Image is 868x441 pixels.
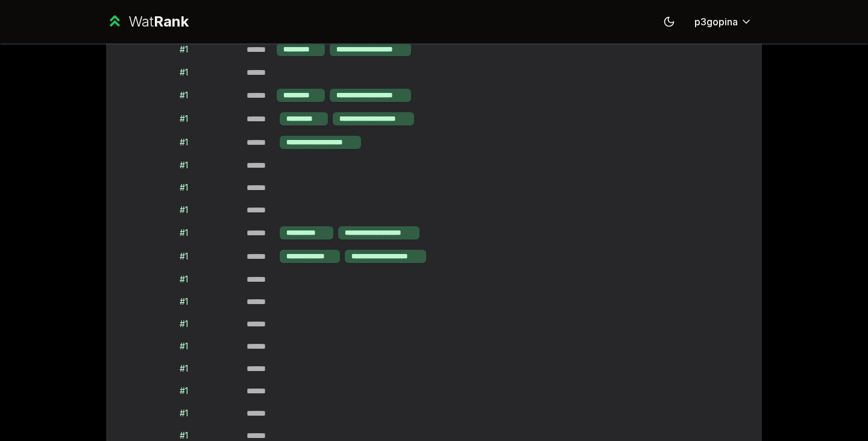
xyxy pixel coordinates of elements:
div: # 1 [180,407,188,419]
div: # 1 [180,113,188,125]
div: # 1 [180,43,188,56]
div: # 1 [180,318,188,330]
div: # 1 [180,204,188,216]
a: WatRank [106,12,189,31]
div: # 1 [180,182,188,194]
button: p3gopina [685,11,762,33]
div: # 1 [180,227,188,239]
div: # 1 [180,340,188,352]
div: # 1 [180,385,188,397]
div: # 1 [180,296,188,308]
div: # 1 [180,159,188,171]
div: # 1 [180,89,188,101]
div: # 1 [180,273,188,285]
span: Rank [154,13,189,30]
div: # 1 [180,363,188,375]
div: # 1 [180,136,188,148]
span: p3gopina [694,14,738,29]
div: # 1 [180,250,188,262]
div: # 1 [180,66,188,78]
div: Wat [128,12,189,31]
